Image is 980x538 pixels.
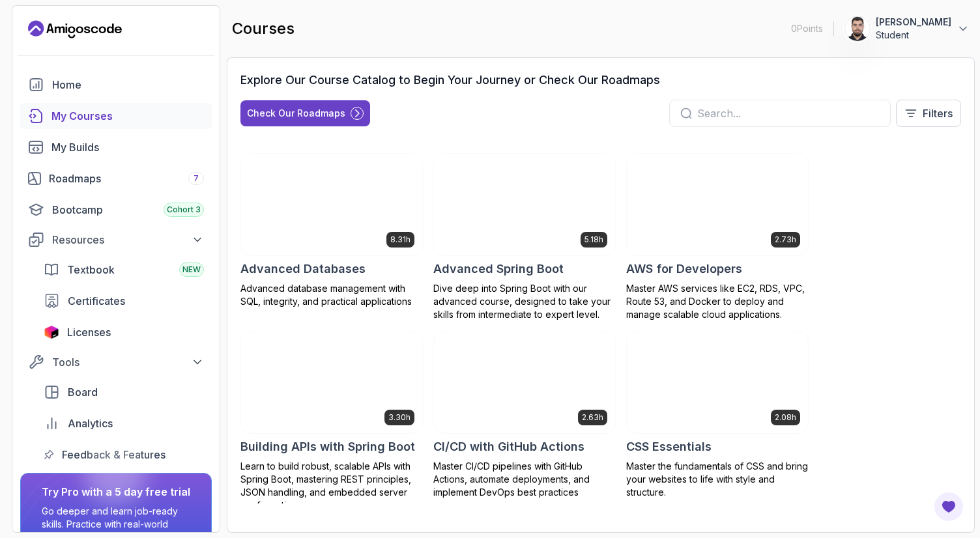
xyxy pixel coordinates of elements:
span: Analytics [68,416,113,431]
p: 2.08h [775,412,796,423]
a: feedback [36,442,212,468]
a: Landing page [28,19,122,40]
p: Master AWS services like EC2, RDS, VPC, Route 53, and Docker to deploy and manage scalable cloud ... [626,282,809,321]
p: 3.30h [388,412,411,423]
a: analytics [36,410,212,436]
h2: CSS Essentials [626,438,712,456]
div: Roadmaps [49,171,204,186]
img: Advanced Databases card [241,154,422,255]
p: Filters [923,106,953,121]
a: Building APIs with Spring Boot card3.30hBuilding APIs with Spring BootLearn to build robust, scal... [240,332,423,513]
span: Feedback & Features [62,447,166,462]
a: AWS for Developers card2.73hAWS for DevelopersMaster AWS services like EC2, RDS, VPC, Route 53, a... [626,153,809,321]
a: courses [20,103,212,129]
button: Check Our Roadmaps [240,100,370,126]
p: Master CI/CD pipelines with GitHub Actions, automate deployments, and implement DevOps best pract... [433,460,616,499]
div: Home [52,77,204,92]
button: user profile image[PERSON_NAME]Student [844,16,970,42]
h2: Building APIs with Spring Boot [240,438,415,456]
img: user profile image [845,16,870,41]
span: 7 [194,173,199,184]
h2: AWS for Developers [626,260,742,278]
p: 8.31h [390,234,411,245]
img: Advanced Spring Boot card [434,154,615,255]
img: CI/CD with GitHub Actions card [434,332,615,434]
h2: Advanced Spring Boot [433,260,564,278]
a: bootcamp [20,197,212,223]
input: Search... [697,106,880,121]
p: Master the fundamentals of CSS and bring your websites to life with style and structure. [626,460,809,499]
p: [PERSON_NAME] [876,16,951,29]
p: Student [876,29,951,42]
span: Licenses [67,324,111,340]
a: licenses [36,319,212,345]
a: Advanced Spring Boot card5.18hAdvanced Spring BootDive deep into Spring Boot with our advanced co... [433,153,616,321]
h2: Advanced Databases [240,260,366,278]
a: CI/CD with GitHub Actions card2.63hCI/CD with GitHub ActionsMaster CI/CD pipelines with GitHub Ac... [433,332,616,500]
img: Building APIs with Spring Boot card [241,332,422,434]
a: CSS Essentials card2.08hCSS EssentialsMaster the fundamentals of CSS and bring your websites to l... [626,332,809,500]
p: 0 Points [791,22,823,35]
a: builds [20,134,212,160]
button: Filters [896,100,961,127]
span: Textbook [67,262,115,277]
h2: CI/CD with GitHub Actions [433,438,584,456]
a: home [20,72,212,98]
a: certificates [36,288,212,314]
p: 2.73h [775,234,796,245]
a: board [36,379,212,405]
button: Resources [20,228,212,251]
a: roadmaps [20,165,212,191]
a: textbook [36,257,212,283]
img: CSS Essentials card [627,332,808,434]
button: Tools [20,350,212,374]
p: Dive deep into Spring Boot with our advanced course, designed to take your skills from intermedia... [433,282,616,321]
span: NEW [182,264,201,275]
img: jetbrains icon [44,326,59,339]
span: Certificates [68,293,125,309]
div: Check Our Roadmaps [247,107,345,120]
button: Open Feedback Button [933,491,964,522]
div: My Courses [51,108,204,124]
p: Advanced database management with SQL, integrity, and practical applications [240,282,423,308]
div: Bootcamp [52,202,204,218]
div: Tools [52,354,204,370]
span: Board [68,384,98,400]
h3: Explore Our Course Catalog to Begin Your Journey or Check Our Roadmaps [240,71,660,89]
h2: courses [232,18,295,39]
img: AWS for Developers card [627,154,808,255]
div: My Builds [51,139,204,155]
p: Learn to build robust, scalable APIs with Spring Boot, mastering REST principles, JSON handling, ... [240,460,423,512]
p: 5.18h [584,234,603,245]
span: Cohort 3 [167,205,201,215]
a: Advanced Databases card8.31hAdvanced DatabasesAdvanced database management with SQL, integrity, a... [240,153,423,308]
p: 2.63h [582,412,603,423]
div: Resources [52,232,204,248]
